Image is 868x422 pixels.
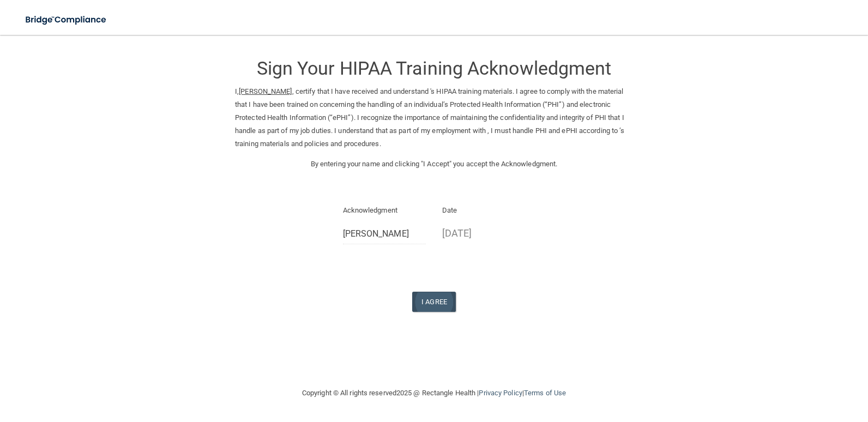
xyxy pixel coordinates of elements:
[235,376,633,411] div: Copyright © All rights reserved 2025 @ Rectangle Health | |
[235,85,633,150] p: I, , certify that I have received and understand 's HIPAA training materials. I agree to comply w...
[479,389,522,397] a: Privacy Policy
[235,58,633,79] h3: Sign Your HIPAA Training Acknowledgment
[442,204,526,217] p: Date
[16,9,117,31] img: bridge_compliance_login_screen.278c3ca4.svg
[442,224,526,242] p: [DATE]
[412,292,456,312] button: I Agree
[235,158,633,171] p: By entering your name and clicking "I Accept" you accept the Acknowledgment.
[343,204,426,217] p: Acknowledgment
[524,389,566,397] a: Terms of Use
[239,87,292,95] ins: [PERSON_NAME]
[343,224,426,244] input: Full Name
